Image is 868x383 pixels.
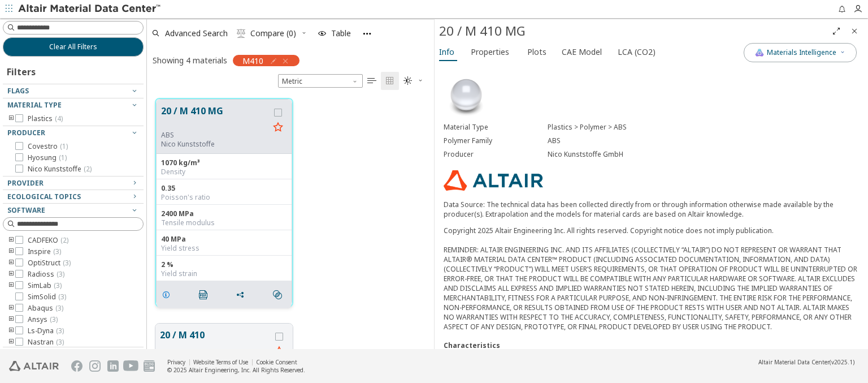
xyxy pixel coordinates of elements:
span: Advanced Search [165,29,228,37]
i: toogle group [7,259,15,268]
span: LCA (CO2) [618,43,656,61]
div: ABS [161,131,269,140]
span: ( 4 ) [55,114,63,123]
span: Flags [7,86,29,96]
div: Nico Kunststoffe GmbH [548,150,859,159]
i: toogle group [7,270,15,279]
span: Clear All Filters [49,42,97,51]
i:  [367,76,376,85]
p: Nico Kunststoffe [161,140,269,149]
button: Software [3,204,144,217]
div: Plastics > Polymer > ABS [548,123,859,132]
button: Full Screen [827,22,845,40]
button: Close [845,22,863,40]
i: toogle group [7,281,15,290]
span: Nastran [28,338,64,347]
i: toogle group [7,236,15,245]
div: 2 % [161,260,287,269]
span: CADFEKO [28,236,68,245]
span: Covestro [28,142,68,151]
div: Unit System [278,74,363,88]
span: Material Type [7,100,62,110]
img: Logo - Provider [444,170,543,191]
span: ( 3 ) [57,269,64,279]
button: Table View [363,72,381,90]
i:  [199,290,208,299]
div: Producer [444,150,548,159]
span: ( 3 ) [50,315,58,324]
img: Altair Material Data Center [18,3,162,15]
span: ( 2 ) [60,235,68,245]
button: Ecological Topics [3,190,144,204]
span: ( 3 ) [56,337,64,347]
span: Ls-Dyna [28,326,64,335]
div: Polymer Family [444,136,548,145]
div: Density [161,167,287,177]
span: Altair Material Data Center [758,358,830,366]
span: ( 3 ) [63,258,71,268]
button: Provider [3,177,144,190]
div: Characteristics [444,341,859,350]
span: Properties [471,43,509,61]
button: Tile View [381,72,399,90]
i:  [273,290,282,299]
span: Plastics [28,114,63,123]
i:  [385,76,394,85]
span: SimLab [28,281,62,290]
div: 0.35 [161,184,287,193]
button: Producer [3,126,144,140]
span: Abaqus [28,304,63,313]
div: ABS [548,136,859,145]
span: ( 3 ) [53,247,61,256]
div: Filters [3,57,41,84]
i: toogle group [7,326,15,335]
button: Flags [3,84,144,98]
span: Info [439,43,454,61]
span: Ansys [28,315,58,324]
button: AI CopilotMaterials Intelligence [744,43,857,62]
span: Metric [278,74,363,88]
button: Material Type [3,98,144,112]
div: grid [147,90,434,350]
button: Details [157,283,180,306]
div: Poisson's ratio [161,193,287,202]
span: Inspire [28,247,61,256]
button: 20 / M 410 MG [161,104,269,131]
i: toogle group [7,114,15,123]
button: Share [231,283,254,306]
i:  [237,29,246,38]
div: 20 / M 410 MG [439,22,827,40]
img: Altair Engineering [9,361,59,371]
span: Materials Intelligence [767,48,836,57]
div: Yield stress [161,244,287,253]
div: 40 MPa [161,235,287,244]
span: ( 1 ) [60,141,68,151]
i: toogle group [7,247,15,256]
span: CAE Model [562,43,602,61]
div: Yield strain [161,269,287,278]
span: ( 1 ) [59,153,67,162]
img: AI Copilot [755,48,764,57]
div: 2400 MPa [161,209,287,218]
div: Showing 4 materials [153,55,227,66]
div: Tensile modulus [161,218,287,227]
button: Clear All Filters [3,37,144,57]
button: Theme [399,72,428,90]
a: Website Terms of Use [193,358,248,366]
span: Hyosung [28,153,67,162]
span: Radioss [28,270,64,279]
span: ( 3 ) [55,303,63,313]
span: ( 3 ) [58,292,66,302]
button: 20 / M 410 [160,328,270,355]
span: ( 3 ) [54,281,62,290]
a: Cookie Consent [256,358,297,366]
span: ( 3 ) [56,326,64,335]
i: toogle group [7,315,15,324]
div: © 2025 Altair Engineering, Inc. All Rights Reserved. [167,366,305,374]
p: Data Source: The technical data has been collected directly from or through information otherwise... [444,200,859,219]
button: PDF Download [194,283,218,306]
span: ( 2 ) [84,164,92,174]
div: (v2025.1) [758,358,854,366]
span: OptiStruct [28,259,71,268]
span: Ecological Topics [7,192,81,201]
